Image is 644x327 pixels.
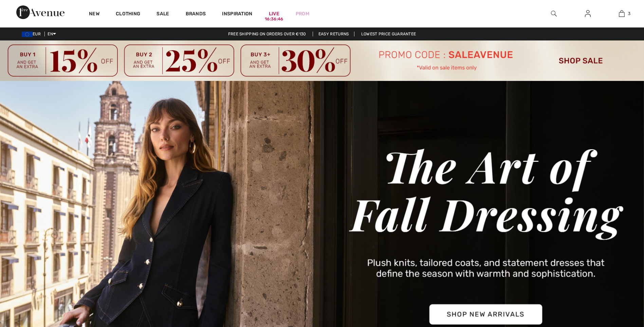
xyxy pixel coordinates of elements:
[157,11,169,18] a: Sale
[186,11,206,18] a: Brands
[223,32,312,36] a: Free shipping on orders over €130
[48,32,56,36] span: EN
[356,32,422,36] a: Lowest Price Guarantee
[619,10,625,18] img: My Bag
[265,16,283,22] div: 16:36:46
[628,11,630,17] span: 3
[22,32,33,37] img: Euro
[585,10,591,18] img: My Info
[551,10,557,18] img: search the website
[605,10,638,18] a: 3
[579,10,596,18] a: Sign In
[22,32,43,36] span: EUR
[296,10,309,17] a: Prom
[16,5,65,19] img: 1ère Avenue
[601,307,637,324] iframe: Opens a widget where you can chat to one of our agents
[89,11,99,18] a: New
[222,11,252,18] span: Inspiration
[116,11,140,18] a: Clothing
[313,32,355,36] a: Easy Returns
[269,10,279,17] a: Live16:36:46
